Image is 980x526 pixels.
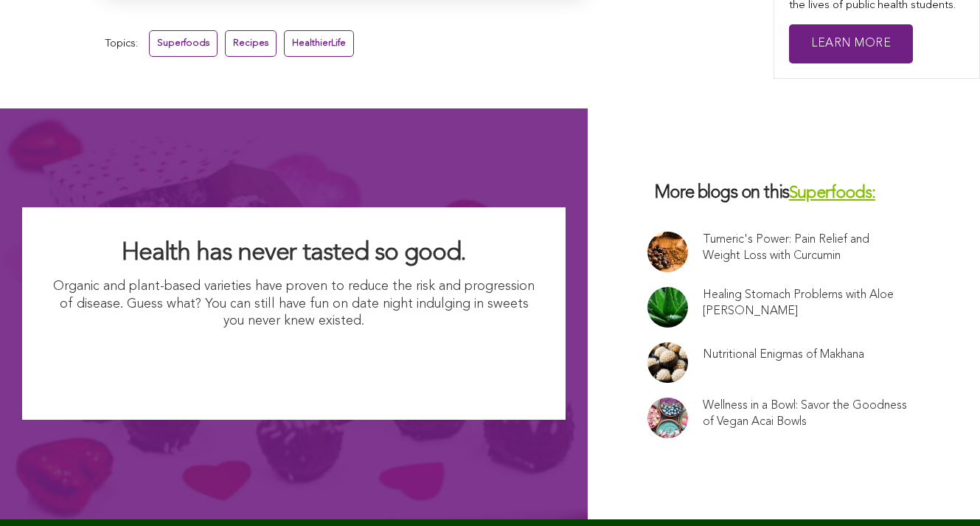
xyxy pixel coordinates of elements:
[703,287,908,319] a: Healing Stomach Problems with Aloe [PERSON_NAME]
[703,398,908,430] a: Wellness in a Bowl: Savor the Goodness of Vegan Acai Bowls
[225,30,277,56] a: Recipes
[906,455,980,526] iframe: Chat Widget
[703,347,864,363] a: Nutritional Enigmas of Makhana
[647,182,920,205] h3: More blogs on this
[105,34,138,54] span: Topics:
[52,237,536,269] h2: Health has never tasted so good.
[284,30,354,56] a: HealthierLife
[789,185,875,202] a: Superfoods:
[149,30,218,56] a: Superfoods
[52,278,536,330] p: Organic and plant-based varieties have proven to reduce the risk and progression of disease. Gues...
[149,337,439,390] img: I Want Organic Shopping For Less
[703,232,908,264] a: Tumeric's Power: Pain Relief and Weight Loss with Curcumin
[789,24,913,63] a: Learn More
